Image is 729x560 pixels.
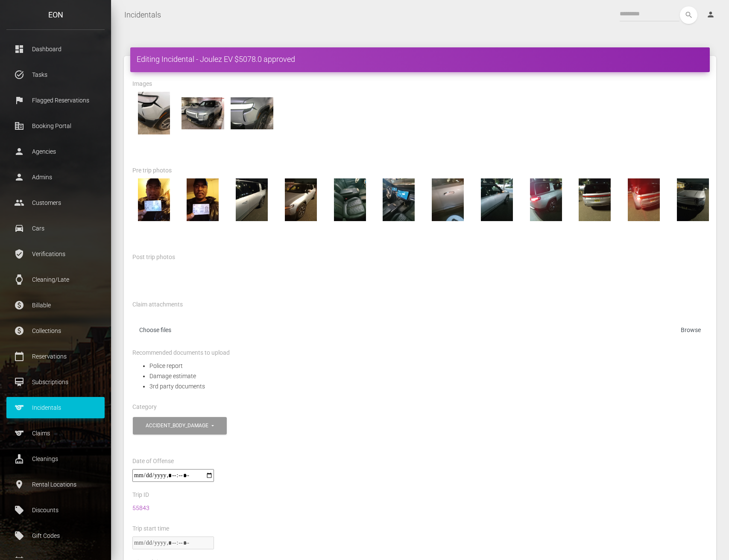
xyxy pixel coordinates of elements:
[706,10,715,19] i: person
[13,43,98,55] p: Dashboard
[132,505,149,511] a: 55843
[13,248,98,260] p: Verifications
[13,196,98,209] p: Customers
[6,525,105,546] a: local_offer Gift Codes
[124,4,161,26] a: Incidentals
[6,346,105,367] a: calendar_today Reservations
[132,349,230,357] label: Recommended documents to upload
[378,178,420,221] img: 1000000335.jpg
[13,171,98,184] p: Admins
[132,80,152,88] label: Images
[6,448,105,470] a: cleaning_services Cleanings
[700,6,723,23] a: person
[13,145,98,158] p: Agencies
[6,295,105,316] a: paid Billable
[623,178,665,221] img: 1000000329.jpg
[132,166,172,175] label: Pre trip photos
[6,38,105,60] a: dashboard Dashboard
[6,320,105,341] a: paid Collections
[6,371,105,393] a: card_membership Subscriptions
[6,64,105,85] a: task_alt Tasks
[574,178,616,221] img: 1000000330.jpg
[13,68,98,81] p: Tasks
[524,178,567,221] img: 1000000331.jpg
[13,529,98,542] p: Gift Codes
[6,115,105,137] a: corporate_fare Booking Portal
[6,192,105,213] a: people Customers
[680,6,697,24] button: search
[132,323,708,340] label: Choose files
[231,178,273,221] img: 1000000328.jpg
[13,401,98,414] p: Incidentals
[137,54,703,64] h4: Editing Incidental - Joulez EV $5078.0 approved
[328,178,371,221] img: 1000000334.jpg
[132,525,169,533] label: Trip start time
[6,474,105,495] a: place Rental Locations
[6,269,105,290] a: watch Cleaning/Late
[132,457,174,466] label: Date of Offense
[427,178,469,221] img: 1000000333.jpg
[13,427,98,440] p: Claims
[13,504,98,516] p: Discounts
[13,299,98,312] p: Billable
[149,381,708,391] li: 3rd party documents
[182,178,224,221] img: 1000000340.jpg
[132,178,175,221] img: 1000000339.jpg
[13,120,98,132] p: Booking Portal
[13,94,98,107] p: Flagged Reservations
[6,499,105,521] a: local_offer Discounts
[132,300,183,309] label: Claim attachments
[6,218,105,239] a: drive_eta Cars
[6,397,105,418] a: sports Incidentals
[149,361,708,371] li: Police report
[13,452,98,465] p: Cleanings
[132,253,175,262] label: Post trip photos
[6,423,105,444] a: sports Claims
[6,166,105,188] a: person Admins
[13,324,98,337] p: Collections
[182,92,224,134] img: IMG_4316.jpg
[132,491,149,499] label: Trip ID
[13,478,98,491] p: Rental Locations
[13,273,98,286] p: Cleaning/Late
[149,371,708,381] li: Damage estimate
[132,92,175,134] img: IMG_4218.jpg
[231,92,273,134] img: IMG_4317.jpg
[13,350,98,363] p: Reservations
[279,178,322,221] img: 1000000327.jpg
[13,222,98,235] p: Cars
[13,376,98,388] p: Subscriptions
[6,243,105,265] a: verified_user Verifications
[6,90,105,111] a: flag Flagged Reservations
[6,141,105,162] a: person Agencies
[671,178,714,221] img: 1000000326.jpg
[133,417,227,435] button: accident_body_damage
[146,422,210,429] div: accident_body_damage
[475,178,518,221] img: 1000000332.jpg
[132,403,157,411] label: Category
